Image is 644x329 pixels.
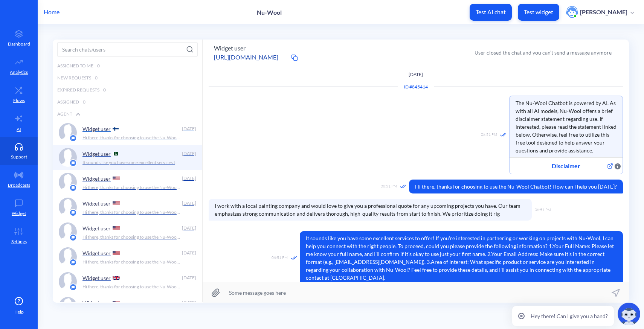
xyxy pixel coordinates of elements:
[53,84,202,96] div: Expired Requests
[381,183,397,190] span: 08:51 PM
[203,282,629,303] input: Some message goes here
[257,9,282,16] p: Nu-Wool
[69,283,77,291] img: platform icon
[13,97,25,104] p: Flows
[14,309,24,315] span: Help
[481,132,497,138] span: 08:51 PM
[470,4,512,21] button: Test AI chat
[44,8,60,17] p: Home
[10,69,28,76] p: Analytics
[82,200,111,207] p: Widget user
[113,152,118,155] img: PK
[181,274,196,281] div: [DATE]
[531,312,608,320] p: Hey there! Can I give you a hand?
[113,201,120,205] img: US
[82,234,180,241] p: Hi there, thanks for choosing to use the Nu-Wool Chatbot! How can I help you [DATE]?
[214,44,246,53] button: Widget user
[113,127,119,131] img: FI
[82,225,111,232] p: Widget user
[69,259,77,266] img: platform icon
[510,96,623,157] span: The Nu-Wool Chatbot is powered by AI. As with all AI models, Nu-Wool offers a brief disclaimer st...
[475,49,612,56] div: User closed the chat and you can’t send a message anymore
[82,151,111,157] p: Widget user
[113,301,120,305] img: US
[53,120,202,145] a: platform iconWidget user [DATE]Hi there, thanks for choosing to use the Nu-Wool Chatbot! How can ...
[53,60,202,72] div: Assigned to me
[69,159,77,167] img: platform icon
[181,250,196,256] div: [DATE]
[11,238,27,245] p: Settings
[535,207,551,213] span: 08:51 PM
[209,71,623,78] p: [DATE]
[17,126,21,133] p: AI
[113,177,120,180] img: US
[526,161,606,171] span: Disclaimer
[82,159,180,166] p: It sounds like you have some excellent services to offer! If you're interested in partnering or w...
[53,244,202,269] a: platform iconWidget user [DATE]Hi there, thanks for choosing to use the Nu-Wool Chatbot! How can ...
[53,269,202,294] a: platform iconWidget user [DATE]Hi there, thanks for choosing to use the Nu-Wool Chatbot! How can ...
[69,184,77,192] img: platform icon
[82,175,111,182] p: Widget user
[113,276,120,280] img: GB
[113,251,120,255] img: US
[181,299,196,306] div: [DATE]
[300,231,623,285] span: It sounds like you have some excellent services to offer! If you're interested in partnering or w...
[53,108,202,120] div: Agent
[82,184,180,191] p: Hi there, thanks for choosing to use the Nu-Wool Chatbot! How can I help you [DATE]?
[103,87,106,93] span: 0
[82,134,180,141] p: Hi there, thanks for choosing to use the Nu-Wool Chatbot! How can I help you [DATE]?
[53,96,202,108] div: Assigned
[615,161,621,170] span: Web button
[12,210,26,217] p: Widget
[181,125,196,132] div: [DATE]
[53,145,202,170] a: platform iconWidget user [DATE]It sounds like you have some excellent services to offer! If you'r...
[618,303,640,325] img: copilot-icon.svg
[476,8,506,16] p: Test AI chat
[53,170,202,195] a: platform iconWidget user [DATE]Hi there, thanks for choosing to use the Nu-Wool Chatbot! How can ...
[272,255,288,261] span: 08:51 PM
[53,219,202,244] a: platform iconWidget user [DATE]Hi there, thanks for choosing to use the Nu-Wool Chatbot! How can ...
[518,4,559,21] button: Test widget
[82,275,111,281] p: Widget user
[181,175,196,182] div: [DATE]
[11,154,27,160] p: Support
[53,195,202,219] a: platform iconWidget user [DATE]Hi there, thanks for choosing to use the Nu-Wool Chatbot! How can ...
[8,41,30,47] p: Dashboard
[53,294,202,319] a: platform iconWidget user [DATE]
[82,283,180,290] p: Hi there, thanks for choosing to use the Nu-Wool Chatbot! How can I help you [DATE]?
[524,8,553,16] p: Test widget
[8,182,30,189] p: Broadcasts
[580,8,627,16] p: [PERSON_NAME]
[181,200,196,207] div: [DATE]
[82,250,111,256] p: Widget user
[566,6,578,18] img: user photo
[97,62,100,69] span: 0
[57,42,198,57] input: Search chats/users
[82,259,180,265] p: Hi there, thanks for choosing to use the Nu-Wool Chatbot! How can I help you [DATE]?
[95,75,98,81] span: 0
[69,209,77,216] img: platform icon
[69,134,77,142] img: platform icon
[82,126,111,132] p: Widget user
[69,234,77,241] img: platform icon
[82,300,111,306] p: Widget user
[409,180,623,193] span: Hi there, thanks for choosing to use the Nu-Wool Chatbot! How can I help you [DATE]?
[82,209,180,216] p: Hi there, thanks for choosing to use the Nu-Wool Chatbot! How can I help you [DATE]?
[606,161,615,171] span: Web button. Open link
[398,84,434,90] div: Conversation ID
[214,53,289,62] a: [URL][DOMAIN_NAME]
[83,99,85,105] span: 0
[113,226,120,230] img: US
[209,199,532,221] span: I work with a local painting company and would love to give you a professional quote for any upco...
[181,150,196,157] div: [DATE]
[562,5,638,19] button: user photo[PERSON_NAME]
[53,72,202,84] div: New Requests
[181,225,196,232] div: [DATE]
